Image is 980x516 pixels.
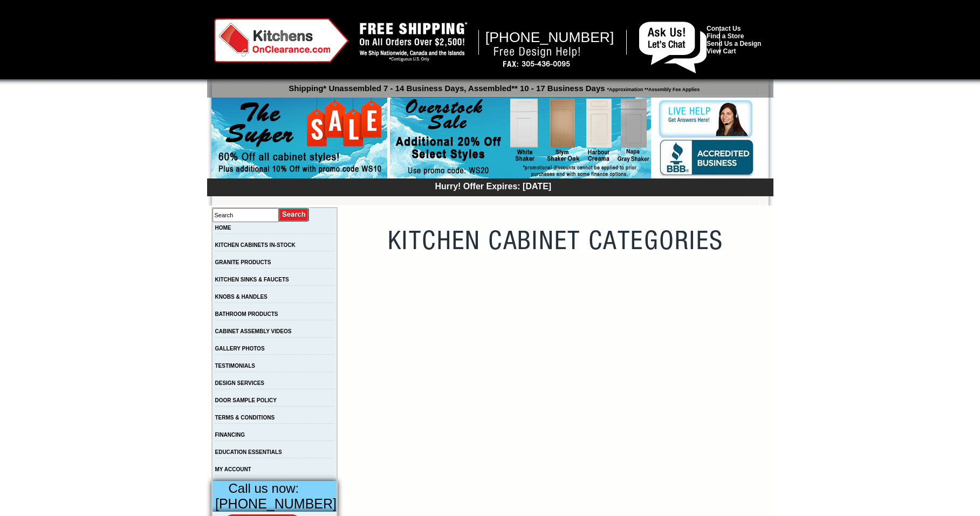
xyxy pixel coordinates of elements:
[707,25,741,32] a: Contact Us
[707,47,736,55] a: View Cart
[213,79,773,93] p: Shipping* Unassembled 7 - 14 Business Days, Assembled** 10 - 17 Business Days
[215,466,251,472] a: MY ACCOUNT
[215,311,278,317] a: BATHROOM PRODUCTS
[215,432,245,438] a: FINANCING
[707,32,744,40] a: Find a Store
[229,481,299,496] span: Call us now:
[707,40,761,47] a: Send Us a Design
[213,180,773,191] div: Hurry! Offer Expires: [DATE]
[215,397,277,403] a: DOOR SAMPLE POLICY
[215,449,282,455] a: EDUCATION ESSENTIALS
[215,225,231,231] a: HOME
[215,259,271,265] a: GRANITE PRODUCTS
[215,294,268,300] a: KNOBS & HANDLES
[485,29,614,45] span: [PHONE_NUMBER]
[215,363,255,369] a: TESTIMONIALS
[215,346,265,352] a: GALLERY PHOTOS
[279,208,310,222] input: Submit
[215,328,292,334] a: CABINET ASSEMBLY VIDEOS
[215,277,289,283] a: KITCHEN SINKS & FAUCETS
[215,415,275,421] a: TERMS & CONDITIONS
[215,380,265,386] a: DESIGN SERVICES
[215,242,296,248] a: KITCHEN CABINETS IN-STOCK
[215,496,337,511] span: [PHONE_NUMBER]
[214,18,349,63] img: Kitchens on Clearance Logo
[605,84,700,92] span: *Approximation **Assembly Fee Applies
